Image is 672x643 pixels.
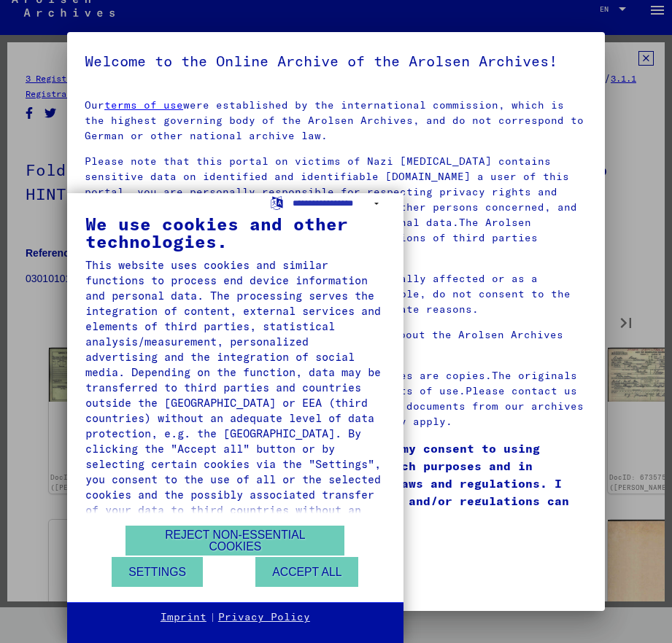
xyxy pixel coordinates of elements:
div: We use cookies and other technologies. [85,215,385,250]
button: Settings [112,557,203,587]
a: Privacy Policy [218,610,310,625]
div: This website uses cookies and similar functions to process end device information and personal da... [85,257,385,533]
button: Accept all [255,557,358,587]
a: Imprint [161,610,206,625]
button: Reject non-essential cookies [125,526,344,556]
